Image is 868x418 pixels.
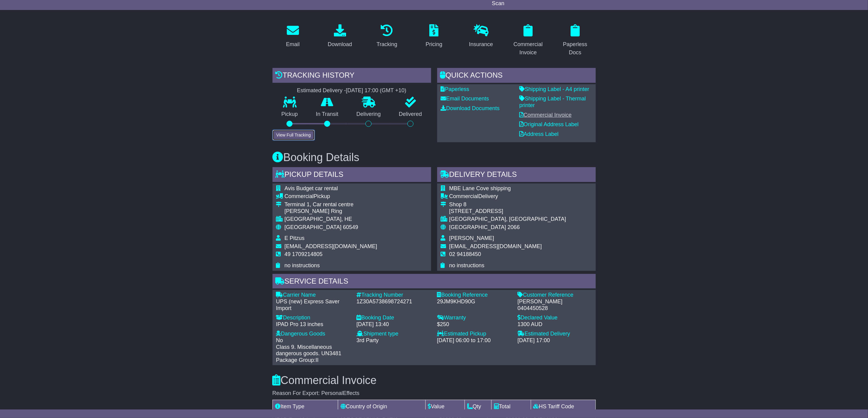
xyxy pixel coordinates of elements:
[449,235,494,241] span: [PERSON_NAME]
[465,22,497,51] a: Insurance
[273,111,307,118] p: Pickup
[555,22,596,59] a: Paperless Docs
[437,292,512,298] div: Booking Reference
[321,350,341,356] span: UN3481
[285,224,341,230] span: [GEOGRAPHIC_DATA]
[437,298,512,305] div: 29JM9KHD90G
[307,111,348,118] p: In Transit
[273,274,596,290] div: Service Details
[276,292,351,298] div: Carrier Name
[285,216,377,223] div: [GEOGRAPHIC_DATA], HE
[518,292,592,298] div: Customer Reference
[449,201,566,208] div: Shop 8
[357,331,431,337] div: Shipment type
[316,357,319,363] span: II
[376,40,397,49] div: Tracking
[559,40,592,57] div: Paperless Docs
[465,400,492,413] td: Qty
[441,86,469,92] a: Paperless
[282,22,304,51] a: Email
[422,22,446,51] a: Pricing
[273,390,596,397] div: Reason For Export: PersonalEffects
[425,400,465,413] td: Value
[508,224,520,230] span: 2066
[273,130,315,140] button: View Full Tracking
[286,40,300,49] div: Email
[285,193,314,199] span: Commercial
[285,262,320,268] span: no instructions
[390,111,431,118] p: Delivered
[531,400,595,413] td: HS Tariff Code
[338,400,425,413] td: Country of Origin
[276,321,351,328] div: IPAD Pro 13 inches
[449,185,511,191] span: MBE Lane Cove shipping
[426,40,442,49] div: Pricing
[273,167,431,184] div: Pickup Details
[520,121,579,127] a: Original Address Label
[520,131,559,137] a: Address Label
[520,96,586,108] a: Shipping Label - Thermal printer
[512,40,545,57] div: Commercial Invoice
[518,298,592,312] div: [PERSON_NAME] 0404450528
[441,105,500,111] a: Download Documents
[437,337,512,344] div: [DATE] 06:00 to 17:00
[437,331,512,337] div: Estimated Pickup
[441,96,489,102] a: Email Documents
[273,400,338,413] td: Item Type
[285,201,377,208] div: Terminal 1, Car rental centre
[285,243,377,249] span: [EMAIL_ADDRESS][DOMAIN_NAME]
[276,298,351,312] div: UPS (new) Express Saver Import
[449,243,542,249] span: [EMAIL_ADDRESS][DOMAIN_NAME]
[372,22,401,51] a: Tracking
[520,112,572,118] a: Commercial Invoice
[469,40,493,49] div: Insurance
[449,251,481,257] span: 02 94188450
[285,208,377,215] div: [PERSON_NAME] Ring
[449,224,506,230] span: [GEOGRAPHIC_DATA]
[437,315,512,321] div: Warranty
[518,331,592,337] div: Estimated Delivery
[273,68,431,84] div: Tracking history
[437,167,596,184] div: Delivery Details
[285,185,338,191] span: Avis Budget car rental
[449,208,566,215] div: [STREET_ADDRESS]
[285,251,323,257] span: 49 1709214805
[273,374,596,386] h3: Commercial Invoice
[328,40,352,49] div: Download
[518,337,592,344] div: [DATE] 17:00
[520,86,589,92] a: Shipping Label - A4 printer
[285,235,305,241] span: E Pitzus
[508,22,549,59] a: Commercial Invoice
[324,22,356,51] a: Download
[357,337,379,343] span: 3rd Party
[273,87,431,94] div: Estimated Delivery -
[449,216,566,223] div: [GEOGRAPHIC_DATA], [GEOGRAPHIC_DATA]
[273,151,596,163] h3: Booking Details
[348,111,390,118] p: Delivering
[276,337,283,343] span: No
[437,321,512,328] div: $250
[357,292,431,298] div: Tracking Number
[492,400,531,413] td: Total
[276,315,351,321] div: Description
[449,193,566,200] div: Delivery
[518,315,592,321] div: Declared Value
[285,193,377,200] div: Pickup
[449,193,479,199] span: Commercial
[276,344,332,357] span: Class 9. Miscellaneous dangerous goods.
[437,68,596,84] div: Quick Actions
[343,224,358,230] span: 60549
[357,315,431,321] div: Booking Date
[276,357,351,364] div: Package Group:
[449,262,485,268] span: no instructions
[518,321,592,328] div: 1300 AUD
[357,298,431,305] div: 1Z30A5738698724271
[346,87,407,94] div: [DATE] 17:00 (GMT +10)
[276,331,351,337] div: Dangerous Goods
[357,321,431,328] div: [DATE] 13:40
